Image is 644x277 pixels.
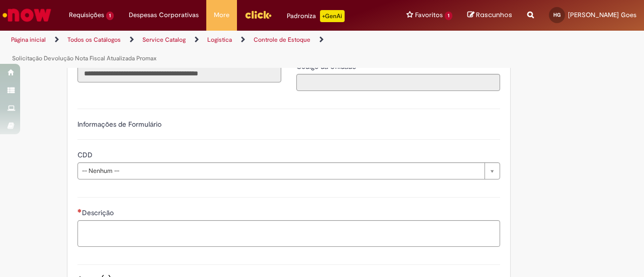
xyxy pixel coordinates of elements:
span: Descrição [82,208,116,217]
a: Logistica [207,36,232,44]
span: Necessários [77,209,82,213]
img: click_logo_yellow_360x200.png [245,7,272,22]
a: Solicitação Devolução Nota Fiscal Atualizada Promax [12,54,156,62]
span: Despesas Corporativas [129,10,199,20]
span: 1 [445,12,452,20]
ul: Trilhas de página [8,31,422,68]
span: More [214,10,229,20]
input: Título [77,65,281,82]
label: Informações de Formulário [77,120,162,129]
span: Somente leitura - Código da Unidade [296,62,358,71]
a: Página inicial [11,36,46,44]
span: HG [553,12,560,18]
a: Rascunhos [467,11,512,20]
p: +GenAi [320,10,345,22]
span: Requisições [69,10,104,20]
input: Código da Unidade [296,74,500,91]
textarea: Descrição [77,220,500,247]
span: CDD [77,150,95,159]
span: Favoritos [415,10,443,20]
a: Service Catalog [142,36,186,44]
span: 1 [106,12,114,20]
span: [PERSON_NAME] Goes [568,11,636,19]
span: -- Nenhum -- [82,163,479,179]
span: Rascunhos [476,10,512,20]
a: Todos os Catálogos [67,36,121,44]
img: ServiceNow [1,5,53,25]
a: Controle de Estoque [254,36,310,44]
div: Padroniza [287,10,345,22]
